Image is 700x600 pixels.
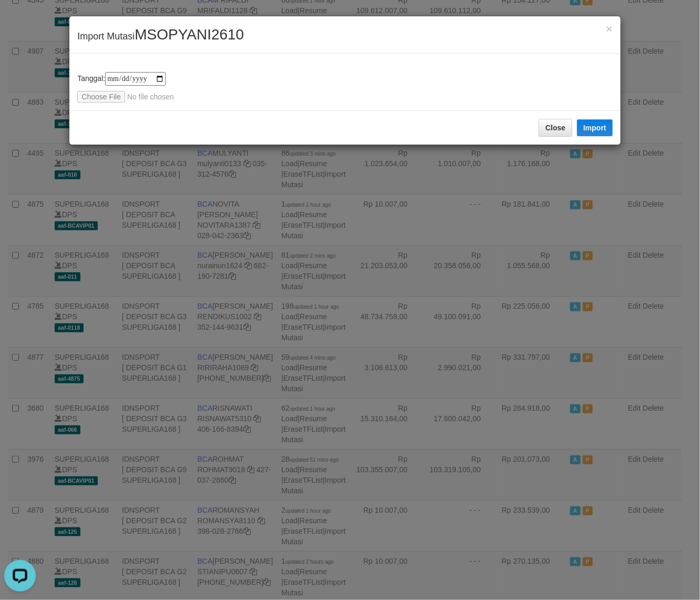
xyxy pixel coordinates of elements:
[77,72,612,103] div: Tanggal:
[77,31,244,42] span: Import Mutasi
[606,23,612,35] span: ×
[4,4,36,36] button: Open LiveChat chat widget
[135,26,244,43] span: MSOPYANI2610
[606,23,612,34] button: Close
[539,119,572,137] button: Close
[577,119,613,136] button: Import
